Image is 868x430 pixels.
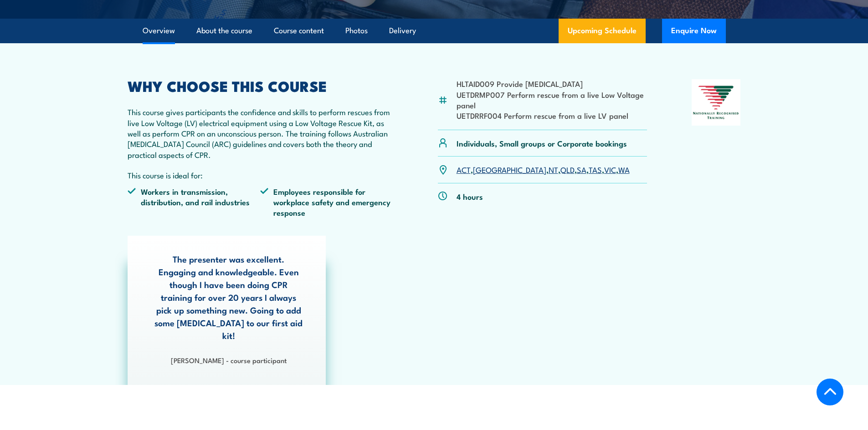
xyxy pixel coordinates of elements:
[618,164,630,175] a: WA
[154,253,303,342] p: The presenter was excellent. Engaging and knowledgeable. Even though I have been doing CPR traini...
[345,19,368,43] a: Photos
[128,170,394,180] p: This course is ideal for:
[274,19,324,43] a: Course content
[196,19,252,43] a: About the course
[473,164,546,175] a: [GEOGRAPHIC_DATA]
[559,19,646,43] a: Upcoming Schedule
[128,186,261,218] li: Workers in transmission, distribution, and rail industries
[457,78,647,89] li: HLTAID009 Provide [MEDICAL_DATA]
[692,79,741,126] img: Nationally Recognised Training logo.
[457,89,647,111] li: UETDRMP007 Perform rescue from a live Low Voltage panel
[171,355,287,365] strong: [PERSON_NAME] - course participant
[560,164,575,175] a: QLD
[457,138,627,148] p: Individuals, Small groups or Corporate bookings
[662,19,726,43] button: Enquire Now
[457,164,630,175] p: , , , , , , ,
[457,164,471,175] a: ACT
[128,79,394,92] h2: WHY CHOOSE THIS COURSE
[128,106,394,160] p: This course gives participants the confidence and skills to perform rescues from live Low Voltage...
[549,164,558,175] a: NT
[604,164,616,175] a: VIC
[143,19,175,43] a: Overview
[457,191,483,202] p: 4 hours
[577,164,586,175] a: SA
[389,19,416,43] a: Delivery
[260,186,393,218] li: Employees responsible for workplace safety and emergency response
[589,164,602,175] a: TAS
[457,110,647,121] li: UETDRRF004 Perform rescue from a live LV panel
